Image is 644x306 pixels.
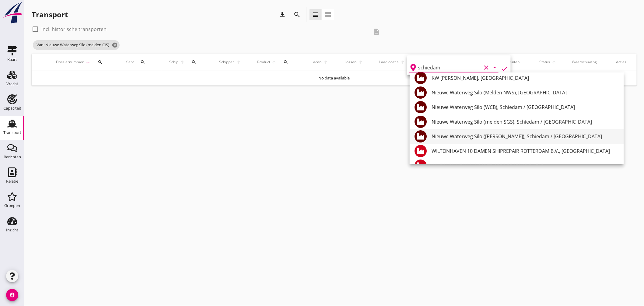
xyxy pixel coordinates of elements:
[400,60,406,65] i: arrow_upward
[432,133,619,140] div: Nieuwe Waterweg Silo ([PERSON_NAME]), Schiedam / [GEOGRAPHIC_DATA]
[432,89,619,96] div: Nieuwe Waterweg Silo (Melden NWS), [GEOGRAPHIC_DATA]
[491,64,499,71] i: arrow_drop_down
[1,2,23,24] img: logo-small.a267ee39.svg
[3,106,21,110] div: Capaciteit
[283,60,288,65] i: search
[572,59,602,65] div: Waarschuwing
[4,155,21,159] div: Berichten
[257,59,271,65] span: Product
[432,74,619,82] div: KW [PERSON_NAME], [GEOGRAPHIC_DATA]
[271,60,277,65] i: arrow_upward
[125,55,154,69] div: Klant
[616,59,629,65] div: Acties
[141,60,145,65] i: search
[6,179,18,183] div: Relatie
[41,26,107,32] label: Incl. historische transporten
[418,63,481,72] input: Laadplaats
[4,204,20,208] div: Groepen
[55,59,85,65] span: Dossiernummer
[379,59,400,65] span: Laadlocatie
[85,60,91,65] i: arrow_downward
[6,82,18,86] div: Vracht
[33,40,120,50] span: Van: Nieuwe Waterweg Silo (melden CIS)
[310,59,323,65] span: Laden
[551,60,558,65] i: arrow_upward
[323,60,329,65] i: arrow_upward
[218,59,235,65] span: Schipper
[432,162,619,169] div: WILTONHAVEN MAMMOET, [GEOGRAPHIC_DATA]
[6,289,18,301] i: account_circle
[432,147,619,155] div: WILTONHAVEN 10 DAMEN SHIPREPAIR ROTTERDAM B.V., [GEOGRAPHIC_DATA]
[312,11,319,18] i: view_headline
[357,60,364,65] i: arrow_upward
[191,60,196,65] i: search
[3,131,21,135] div: Transport
[432,104,619,111] div: Nieuwe Waterweg Silo (WCB), Schiedam / [GEOGRAPHIC_DATA]
[432,118,619,125] div: Nieuwe Waterweg Silo (melden SGS), Schiedam / [GEOGRAPHIC_DATA]
[501,65,508,72] i: check
[344,59,357,65] span: Lossen
[169,59,179,65] span: Schip
[483,64,490,71] i: clear
[293,11,301,18] i: search
[279,11,286,18] i: download
[112,42,118,48] i: cancel
[179,60,185,65] i: arrow_upward
[32,71,637,86] td: No data available
[98,60,103,65] i: search
[324,11,332,18] i: view_agenda
[6,228,18,232] div: Inzicht
[539,59,551,65] span: Status
[32,10,68,19] div: Transport
[7,58,17,62] div: Kaart
[235,60,242,65] i: arrow_upward
[498,59,524,65] div: Documenten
